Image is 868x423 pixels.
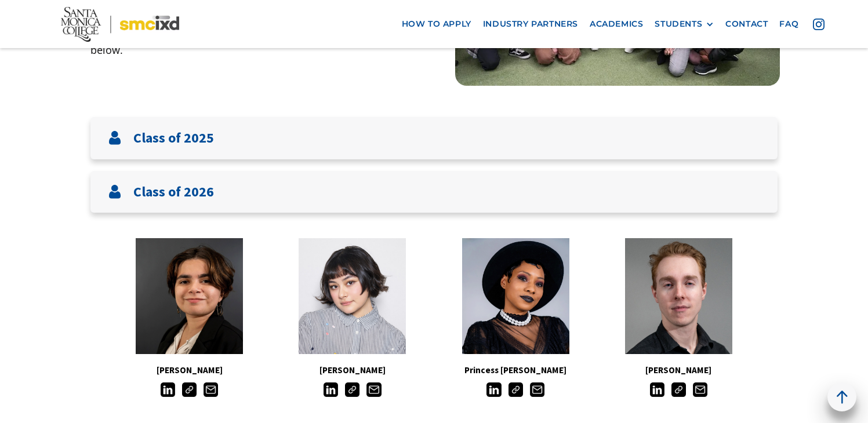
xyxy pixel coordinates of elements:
[366,382,381,397] img: Email icon
[108,185,122,199] img: User icon
[650,382,664,397] img: LinkedIn icon
[434,363,597,378] h5: Princess [PERSON_NAME]
[396,13,477,35] a: how to apply
[108,363,271,378] h5: [PERSON_NAME]
[671,382,686,397] img: Link icon
[182,382,197,397] img: Link icon
[345,382,359,397] img: Link icon
[584,13,649,35] a: Academics
[773,13,804,35] a: faq
[509,382,523,397] img: Link icon
[827,382,856,411] a: back to top
[655,19,702,29] div: STUDENTS
[813,19,825,30] img: icon - instagram
[477,13,584,35] a: industry partners
[204,382,218,397] img: Email icon
[108,131,122,145] img: User icon
[486,382,501,397] img: LinkedIn icon
[324,382,338,397] img: LinkedIn icon
[530,382,544,397] img: Email icon
[271,363,434,378] h5: [PERSON_NAME]
[693,382,707,397] img: Email icon
[61,7,179,42] img: Santa Monica College - SMC IxD logo
[655,19,714,29] div: STUDENTS
[161,382,175,397] img: LinkedIn icon
[597,363,760,378] h5: [PERSON_NAME]
[133,130,214,147] h3: Class of 2025
[720,13,773,35] a: contact
[133,184,214,200] h3: Class of 2026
